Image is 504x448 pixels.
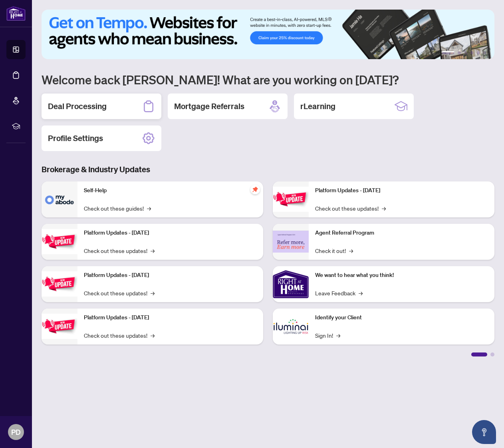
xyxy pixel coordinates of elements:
[42,271,77,297] img: Platform Updates - July 21, 2025
[42,10,494,59] img: Slide 0
[84,271,257,280] p: Platform Updates - [DATE]
[151,246,155,255] span: →
[315,204,386,213] a: Check out these updates!→
[42,72,494,87] h1: Welcome back [PERSON_NAME]! What are you working on [DATE]?
[273,309,309,344] img: Identify your Client
[442,51,454,54] button: 1
[250,185,260,194] span: pushpin
[470,51,474,54] button: 4
[84,313,257,322] p: Platform Updates - [DATE]
[84,186,257,195] p: Self-Help
[11,426,21,438] span: PD
[359,289,363,297] span: →
[174,101,244,112] h2: Mortgage Referrals
[472,420,496,444] button: Open asap
[147,204,151,213] span: →
[84,229,257,237] p: Platform Updates - [DATE]
[315,271,488,280] p: We want to hear what you think!
[300,101,335,112] h2: rLearning
[84,246,155,255] a: Check out these updates!→
[84,331,155,340] a: Check out these updates!→
[84,289,155,297] a: Check out these updates!→
[382,204,386,213] span: →
[48,101,107,112] h2: Deal Processing
[151,331,155,340] span: →
[6,6,26,21] img: logo
[336,331,340,340] span: →
[84,204,151,213] a: Check out these guides!→
[42,164,494,175] h3: Brokerage & Industry Updates
[48,133,103,144] h2: Profile Settings
[477,51,480,54] button: 5
[42,181,77,217] img: Self-Help
[273,231,309,253] img: Agent Referral Program
[315,289,363,297] a: Leave Feedback→
[42,314,77,339] img: Platform Updates - July 8, 2025
[464,51,467,54] button: 3
[483,51,486,54] button: 6
[458,51,461,54] button: 2
[273,266,309,302] img: We want to hear what you think!
[315,186,488,195] p: Platform Updates - [DATE]
[349,246,353,255] span: →
[42,229,77,254] img: Platform Updates - September 16, 2025
[315,313,488,322] p: Identify your Client
[315,229,488,237] p: Agent Referral Program
[273,187,309,212] img: Platform Updates - June 23, 2025
[315,331,340,340] a: Sign In!→
[151,289,155,297] span: →
[315,246,353,255] a: Check it out!→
